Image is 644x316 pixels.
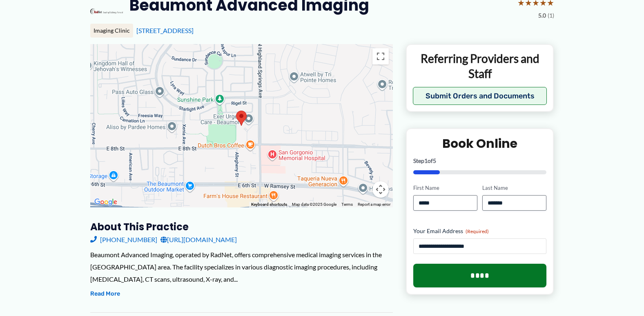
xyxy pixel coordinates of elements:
[90,234,157,246] a: [PHONE_NUMBER]
[482,184,546,192] label: Last Name
[413,136,547,151] h2: Book Online
[433,157,436,164] span: 5
[341,202,353,207] a: Terms (opens in new tab)
[92,197,119,207] img: Google
[372,181,389,198] button: Map camera controls
[136,26,554,35] div: [STREET_ADDRESS]
[548,10,554,21] span: (1)
[413,51,547,81] p: Referring Providers and Staff
[358,202,390,207] a: Report a map error
[538,10,546,21] span: 5.0
[90,289,120,299] button: Read More
[413,158,547,164] p: Step of
[90,220,393,233] h3: About this practice
[90,24,133,38] div: Imaging Clinic
[413,184,477,192] label: First Name
[251,202,287,207] button: Keyboard shortcuts
[92,197,119,207] a: Open this area in Google Maps (opens a new window)
[424,157,428,164] span: 1
[466,228,489,234] span: (Required)
[90,249,393,285] div: Beaumont Advanced Imaging, operated by RadNet, offers comprehensive medical imaging services in t...
[160,234,237,246] a: [URL][DOMAIN_NAME]
[413,87,547,105] button: Submit Orders and Documents
[292,202,336,207] span: Map data ©2025 Google
[372,48,389,65] button: Toggle fullscreen view
[413,227,547,235] label: Your Email Address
